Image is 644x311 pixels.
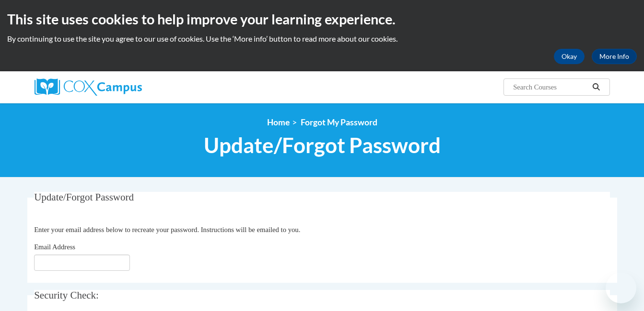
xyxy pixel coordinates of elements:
[267,117,290,127] a: Home
[35,78,142,96] img: Cox Campus
[512,81,589,93] input: Search Courses
[554,49,585,64] button: Okay
[7,10,637,29] h2: This site uses cookies to help improve your learning experience.
[606,273,636,303] iframe: Button to launch messaging window
[34,191,134,203] span: Update/Forgot Password
[35,78,217,96] a: Cox Campus
[34,255,130,271] input: Email
[592,49,637,64] a: More Info
[34,226,300,233] span: Enter your email address below to recreate your password. Instructions will be emailed to you.
[34,289,99,301] span: Security Check:
[301,117,377,127] span: Forgot My Password
[34,243,75,251] span: Email Address
[204,133,441,158] span: Update/Forgot Password
[589,81,603,93] button: Search
[7,33,637,44] p: By continuing to use the site you agree to our use of cookies. Use the ‘More info’ button to read...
